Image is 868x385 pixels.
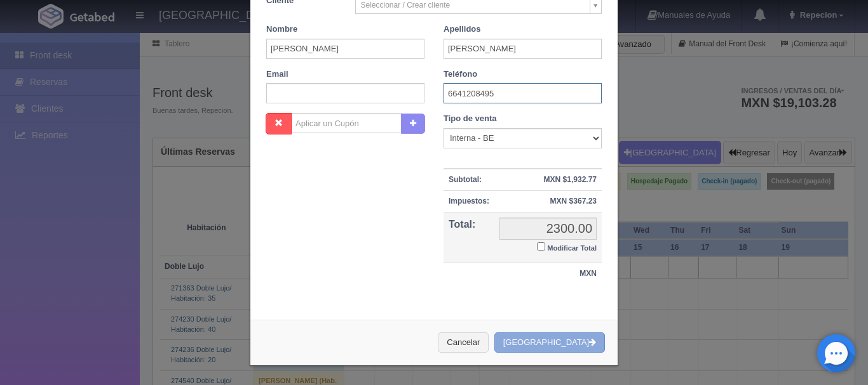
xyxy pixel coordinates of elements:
[444,23,481,36] label: Apellidos
[444,69,477,81] label: Teléfono
[266,69,288,81] label: Email
[550,197,597,206] strong: MXN $367.23
[444,113,497,125] label: Tipo de venta
[444,169,494,191] th: Subtotal:
[266,23,297,36] label: Nombre
[291,113,402,133] input: Aplicar un Cupón
[537,242,545,251] input: Modificar Total
[444,191,494,212] th: Impuestos:
[494,332,605,353] button: [GEOGRAPHIC_DATA]
[547,244,597,252] small: Modificar Total
[544,175,597,184] strong: MXN $1,932.77
[438,332,489,353] button: Cancelar
[444,212,494,263] th: Total:
[580,269,597,278] strong: MXN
